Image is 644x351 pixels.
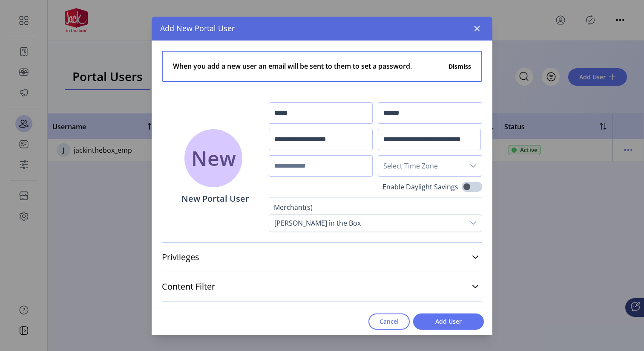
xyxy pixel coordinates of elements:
button: Cancel [368,313,410,330]
div: [PERSON_NAME] in the Box [269,215,366,232]
span: When you add a new user an email will be sent to them to set a password. [173,57,412,76]
span: New [191,143,236,174]
div: dropdown trigger [465,156,482,176]
a: Privileges [162,248,482,267]
a: User History [162,307,482,325]
a: Content Filter [162,277,482,296]
label: Merchant(s) [274,202,477,214]
span: Add User [424,317,473,326]
span: Cancel [379,317,399,326]
span: Select Time Zone [378,156,465,176]
button: Add User [413,313,484,330]
p: New Portal User [181,192,249,205]
button: Dismiss [448,62,471,71]
span: Content Filter [162,282,215,291]
span: Add New Portal User [160,23,235,34]
label: Enable Daylight Savings [382,182,458,192]
span: Privileges [162,253,199,261]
